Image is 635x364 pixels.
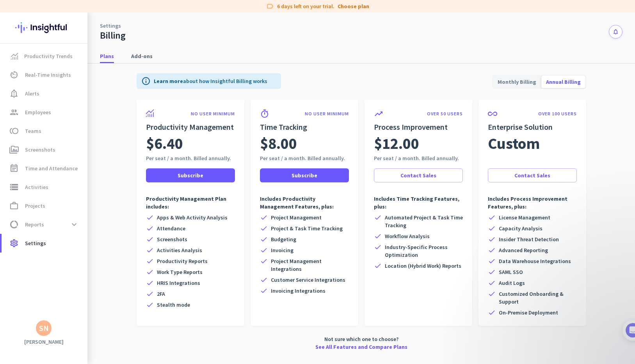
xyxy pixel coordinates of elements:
[488,224,496,232] i: check
[488,290,496,298] i: check
[131,52,153,60] span: Add-ons
[488,268,496,276] i: check
[385,232,430,240] span: Workflow Analysis
[488,195,577,210] p: Includes Process Improvement Features, plus:
[30,224,132,240] div: Initial tracking settings and how to edit them
[514,171,550,179] span: Contact Sales
[488,235,496,243] i: check
[146,168,235,182] button: Subscribe
[499,214,550,221] span: License Management
[25,70,71,80] span: Real-Time Insights
[374,168,463,182] a: Contact Sales
[488,168,577,182] button: Contact Sales
[39,324,49,332] div: SN
[493,72,541,91] span: Monthly Billing
[11,53,18,60] img: menu-item
[66,4,91,17] h1: Tasks
[157,257,208,265] span: Productivity Reports
[2,103,87,122] a: groupEmployees
[374,214,382,221] i: check
[146,195,235,210] p: Productivity Management Plan includes:
[541,72,585,91] span: Annual Billing
[25,182,48,192] span: Activities
[146,109,154,117] img: product-icon
[100,30,126,41] div: Billing
[538,111,577,117] p: OVER 100 USERS
[25,239,46,248] span: Settings
[400,171,436,179] span: Contact Sales
[45,263,72,268] span: Messages
[374,122,463,133] h2: Process Improvement
[260,257,268,265] i: check
[9,201,19,210] i: work_outline
[154,77,267,85] p: about how Insightful Billing works
[374,154,463,162] div: Per seat / a month. Billed annually.
[499,309,558,316] span: On-Premise Deployment
[117,243,156,274] button: Tasks
[15,12,72,43] img: Insightful logo
[9,70,19,80] i: av_timer
[30,148,136,181] div: It's time to add your employees! This is crucial since Insightful will start collecting their act...
[25,89,39,98] span: Alerts
[146,246,154,254] i: check
[146,257,154,265] i: check
[612,28,619,35] i: notifications
[25,220,44,229] span: Reports
[137,3,151,17] div: Close
[14,222,142,240] div: 2Initial tracking settings and how to edit them
[146,122,235,133] h2: Productivity Management
[260,133,297,154] span: $8.00
[191,111,235,117] p: NO USER MINIMUM
[146,301,154,309] i: check
[260,154,349,162] div: Per seat / a month. Billed annually.
[8,102,28,111] p: 4 steps
[488,214,496,221] i: check
[14,133,142,145] div: 1Add employees
[146,279,154,287] i: check
[25,201,45,210] span: Projects
[25,126,41,136] span: Teams
[146,224,154,232] i: check
[324,335,398,343] span: Not sure which one to choose?
[24,51,73,61] span: Productivity Trends
[488,257,496,265] i: check
[499,224,543,232] span: Capacity Analysis
[157,268,203,276] span: Work Type Reports
[100,52,114,60] span: Plans
[157,235,187,243] span: Screenshots
[338,2,369,10] a: Choose plan
[271,214,322,221] span: Project Management
[292,171,317,179] span: Subscribe
[146,235,154,243] i: check
[157,246,202,254] span: Activities Analysis
[2,122,87,140] a: tollTeams
[499,235,559,243] span: Insider Threat Detection
[488,133,540,154] span: Custom
[374,109,383,118] i: trending_up
[2,196,87,215] a: work_outlineProjects
[2,178,87,196] a: storageActivities
[25,108,51,117] span: Employees
[2,47,87,65] a: menu-itemProductivity Trends
[157,301,190,309] span: Stealth mode
[11,263,27,268] span: Home
[100,102,148,111] p: About 10 minutes
[157,224,185,232] span: Attendance
[260,287,268,295] i: check
[374,243,382,251] i: check
[30,136,132,143] div: Add employees
[2,84,87,103] a: notification_importantAlerts
[385,214,463,229] span: Automated Project & Task Time Tracking
[374,133,419,154] span: $12.00
[260,214,268,221] i: check
[260,246,268,254] i: check
[100,22,121,30] a: Settings
[91,263,104,268] span: Help
[374,195,463,210] p: Includes Time Tracking Features, plus:
[9,220,19,229] i: data_usage
[25,145,55,154] span: Screenshots
[260,276,268,284] i: check
[30,187,105,203] button: Add your employees
[271,276,345,284] span: Customer Service Integrations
